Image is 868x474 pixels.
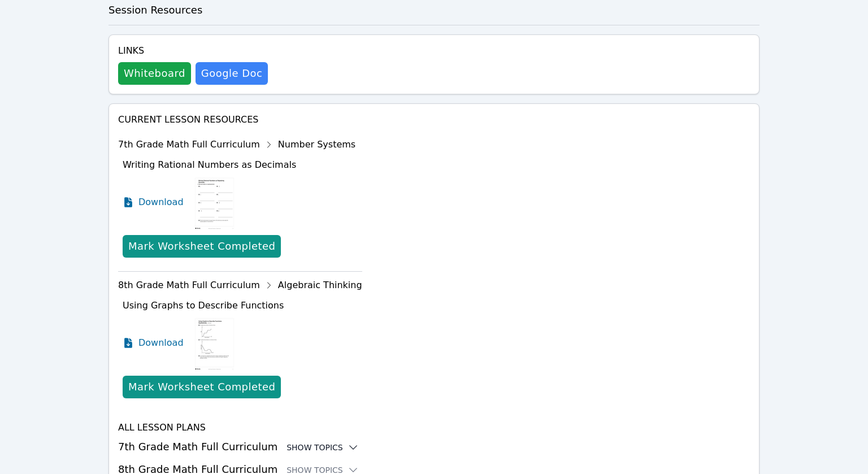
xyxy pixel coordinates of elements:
a: Download [123,174,184,231]
span: Download [138,336,184,350]
button: Show Topics [287,442,359,453]
h4: Links [118,44,268,58]
h3: Session Resources [108,2,759,18]
h3: 7th Grade Math Full Curriculum [118,439,750,455]
span: Writing Rational Numbers as Decimals [123,159,296,170]
img: Using Graphs to Describe Functions [193,315,236,371]
div: 8th Grade Math Full Curriculum Algebraic Thinking [118,276,362,294]
span: Using Graphs to Describe Functions [123,300,284,311]
div: Mark Worksheet Completed [128,379,275,395]
a: Google Doc [196,62,268,85]
span: Download [138,195,184,209]
div: 7th Grade Math Full Curriculum Number Systems [118,136,362,154]
h4: Current Lesson Resources [118,113,750,127]
h4: All Lesson Plans [118,421,750,434]
img: Writing Rational Numbers as Decimals [193,174,236,231]
button: Mark Worksheet Completed [123,235,281,258]
a: Download [123,315,184,371]
div: Mark Worksheet Completed [128,238,275,254]
button: Whiteboard [118,62,191,85]
button: Mark Worksheet Completed [123,376,281,398]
